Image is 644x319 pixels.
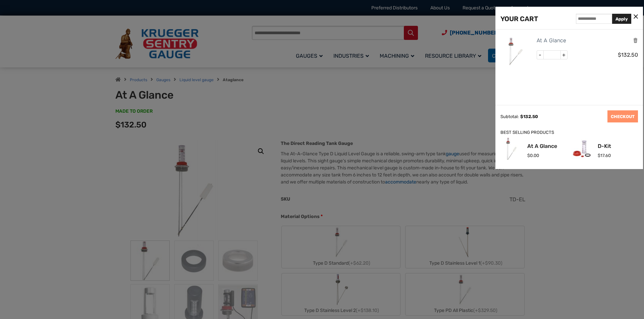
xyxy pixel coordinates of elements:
[560,51,567,59] span: +
[618,52,638,58] span: 132.50
[618,52,621,58] span: $
[520,114,523,119] span: $
[500,129,638,136] div: BEST SELLING PRODUCTS
[527,153,539,158] span: 0.00
[612,14,631,24] button: Apply
[633,37,638,44] a: Remove this item
[607,110,638,122] a: CHECKOUT
[537,51,544,59] span: -
[527,153,530,158] span: $
[598,153,600,158] span: $
[537,36,566,45] a: At A Glance
[598,144,611,149] a: D-Kit
[500,138,522,160] img: At A Glance
[500,114,519,119] div: Subtotal:
[500,13,538,24] div: YOUR CART
[571,138,593,160] img: D-Kit
[500,36,531,66] img: At A Glance
[527,144,557,149] a: At A Glance
[598,153,611,158] span: 17.60
[520,114,538,119] span: 132.50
